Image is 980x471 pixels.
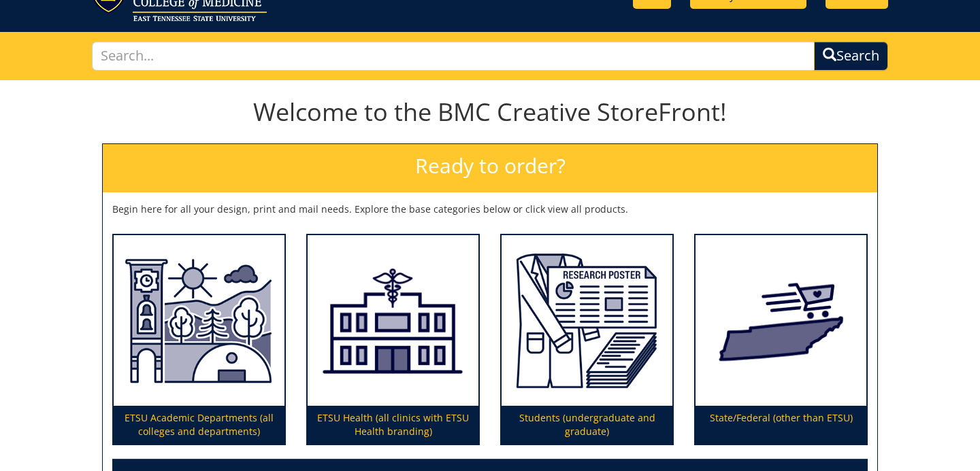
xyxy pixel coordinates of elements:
a: ETSU Academic Departments (all colleges and departments) [114,235,284,444]
img: ETSU Health (all clinics with ETSU Health branding) [308,235,478,406]
p: Begin here for all your design, print and mail needs. Explore the base categories below or click ... [112,203,868,216]
img: ETSU Academic Departments (all colleges and departments) [114,235,284,406]
img: State/Federal (other than ETSU) [696,235,866,406]
a: State/Federal (other than ETSU) [696,235,866,444]
h2: Ready to order? [103,144,877,192]
input: Search... [92,41,815,71]
p: Students (undergraduate and graduate) [502,406,672,444]
img: Students (undergraduate and graduate) [502,235,672,406]
button: Search [814,41,888,71]
p: State/Federal (other than ETSU) [696,406,866,444]
a: Students (undergraduate and graduate) [502,235,672,444]
p: ETSU Health (all clinics with ETSU Health branding) [308,406,478,444]
a: ETSU Health (all clinics with ETSU Health branding) [308,235,478,444]
p: ETSU Academic Departments (all colleges and departments) [114,406,284,444]
h1: Welcome to the BMC Creative StoreFront! [102,99,878,126]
